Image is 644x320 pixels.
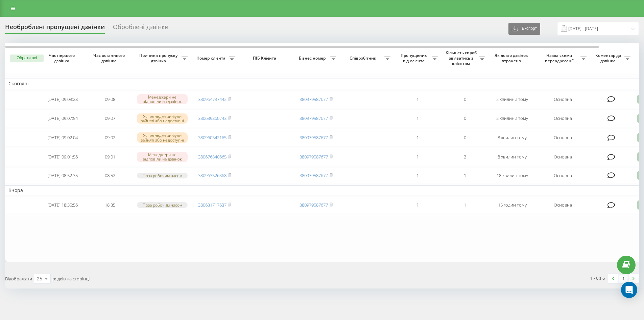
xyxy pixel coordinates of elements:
[198,202,226,208] a: 380631717637
[488,197,536,213] td: 15 годин тому
[590,275,605,281] div: 1 - 6 з 6
[137,113,188,124] div: Усі менеджери були зайняті або недоступні
[343,56,384,61] span: Співробітник
[137,94,188,104] div: Менеджери не відповіли на дзвінок
[137,173,188,178] div: Поза робочим часом
[300,115,328,121] a: 380979587677
[593,53,624,63] span: Коментар до дзвінка
[198,172,226,178] a: 380963326368
[5,276,32,282] span: Відображати
[539,53,580,63] span: Назва схеми переадресації
[536,197,590,213] td: Основна
[394,167,441,184] td: 1
[92,53,128,63] span: Час останнього дзвінка
[536,90,590,108] td: Основна
[488,167,536,184] td: 18 хвилин тому
[39,167,86,184] td: [DATE] 08:52:35
[394,197,441,213] td: 1
[300,96,328,102] a: 380979587677
[198,134,226,141] a: 380960342165
[494,53,530,63] span: Як довго дзвінок втрачено
[300,172,328,178] a: 380979587677
[39,109,86,127] td: [DATE] 09:07:54
[536,129,590,147] td: Основна
[137,202,188,208] div: Поза робочим часом
[39,90,86,108] td: [DATE] 09:08:23
[44,53,81,63] span: Час першого дзвінка
[86,148,134,166] td: 09:01
[300,202,328,208] a: 380979587677
[137,53,182,63] span: Причина пропуску дзвінка
[488,90,536,108] td: 2 хвилини тому
[508,23,540,35] button: Експорт
[86,90,134,108] td: 09:08
[394,109,441,127] td: 1
[37,275,42,282] div: 25
[441,129,488,147] td: 0
[441,90,488,108] td: 0
[394,90,441,108] td: 1
[39,197,86,213] td: [DATE] 18:35:56
[394,129,441,147] td: 1
[86,167,134,184] td: 08:52
[86,109,134,127] td: 09:07
[397,53,432,63] span: Пропущених від клієнта
[621,282,637,298] div: Open Intercom Messenger
[445,50,479,66] span: Кількість спроб зв'язатись з клієнтом
[441,148,488,166] td: 2
[113,23,168,34] div: Оброблені дзвінки
[244,56,287,61] span: ПІБ Клієнта
[137,152,188,162] div: Менеджери не відповіли на дзвінок
[137,132,188,143] div: Усі менеджери були зайняті або недоступні
[441,197,488,213] td: 1
[5,23,105,34] div: Необроблені пропущені дзвінки
[488,129,536,147] td: 8 хвилин тому
[394,148,441,166] td: 1
[10,55,44,62] button: Обрати всі
[296,56,330,61] span: Бізнес номер
[441,109,488,127] td: 0
[488,148,536,166] td: 8 хвилин тому
[300,154,328,160] a: 380979587677
[618,274,628,283] a: 1
[198,115,226,121] a: 380639360743
[52,276,90,282] span: рядків на сторінці
[488,109,536,127] td: 2 хвилини тому
[86,197,134,213] td: 18:35
[536,167,590,184] td: Основна
[86,129,134,147] td: 09:02
[198,96,226,102] a: 380964737442
[39,129,86,147] td: [DATE] 09:02:04
[536,109,590,127] td: Основна
[39,148,86,166] td: [DATE] 09:01:56
[198,154,226,160] a: 380676840665
[194,56,229,61] span: Номер клієнта
[441,167,488,184] td: 1
[300,134,328,141] a: 380979587677
[536,148,590,166] td: Основна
